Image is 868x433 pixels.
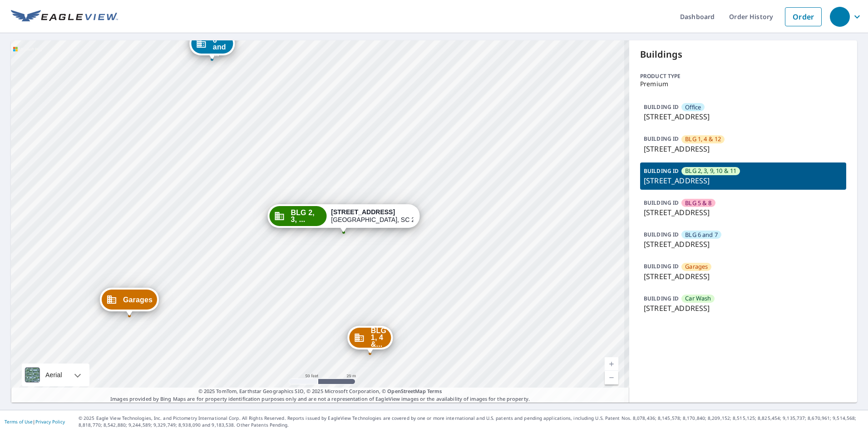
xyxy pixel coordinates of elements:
p: Premium [640,80,846,88]
span: BLG 1, 4 & 12 [685,135,721,143]
span: BLG 5 & 8 [685,199,711,207]
p: BUILDING ID [644,167,679,175]
span: BLG 6 and ... [213,30,228,57]
p: [STREET_ADDRESS] [644,207,843,218]
p: [STREET_ADDRESS] [644,175,843,186]
a: OpenStreetMap [387,388,425,394]
a: Current Level 19, Zoom Out [605,371,618,384]
div: Aerial [22,364,89,386]
p: © 2025 Eagle View Technologies, Inc. and Pictometry International Corp. All Rights Reserved. Repo... [79,415,863,428]
span: BLG 6 and 7 [685,231,718,239]
p: Images provided by Bing Maps are for property identification purposes only and are not a represen... [11,388,629,403]
span: Car Wash [685,294,711,303]
span: © 2025 TomTom, Earthstar Geographics SIO, © 2025 Microsoft Corporation, © [198,388,442,395]
div: Dropped pin, building BLG 6 and 7, Commercial property, 535 Brookwood Point Pl Simpsonville, SC 2... [190,32,235,60]
a: Terms of Use [5,418,33,425]
p: BUILDING ID [644,199,679,207]
p: BUILDING ID [644,262,679,270]
p: BUILDING ID [644,103,679,111]
a: Order [785,7,822,26]
p: BUILDING ID [644,231,679,238]
p: Product type [640,72,846,80]
div: Aerial [43,364,65,386]
span: Garages [685,262,708,271]
div: [GEOGRAPHIC_DATA], SC 29681 [331,208,413,224]
div: Dropped pin, building BLG 1, 4 & 12, Commercial property, 535 Brookwood Point Pl Simpsonville, SC... [348,326,393,354]
p: [STREET_ADDRESS] [644,239,843,250]
p: [STREET_ADDRESS] [644,303,843,314]
span: Garages [123,296,153,303]
span: Office [685,103,701,112]
span: BLG 2, 3, ... [291,209,322,223]
p: | [5,419,65,424]
span: BLG 2, 3, 9, 10 & 11 [685,167,736,175]
strong: [STREET_ADDRESS] [331,208,395,216]
p: BUILDING ID [644,295,679,302]
p: [STREET_ADDRESS] [644,271,843,282]
div: Dropped pin, building Garages, Commercial property, 535 Brookwood Point Pl Simpsonville, SC 29681 [100,288,159,316]
div: Dropped pin, building BLG 2, 3, 9, 10 & 11, Commercial property, 535 Brookwood Point Pl Simpsonvi... [267,204,419,232]
p: BUILDING ID [644,135,679,143]
p: [STREET_ADDRESS] [644,111,843,122]
a: Privacy Policy [35,418,65,425]
a: Terms [427,388,442,394]
p: [STREET_ADDRESS] [644,143,843,154]
span: BLG 1, 4 &... [371,327,386,348]
p: Buildings [640,48,846,61]
a: Current Level 19, Zoom In [605,357,618,371]
img: EV Logo [11,10,118,24]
